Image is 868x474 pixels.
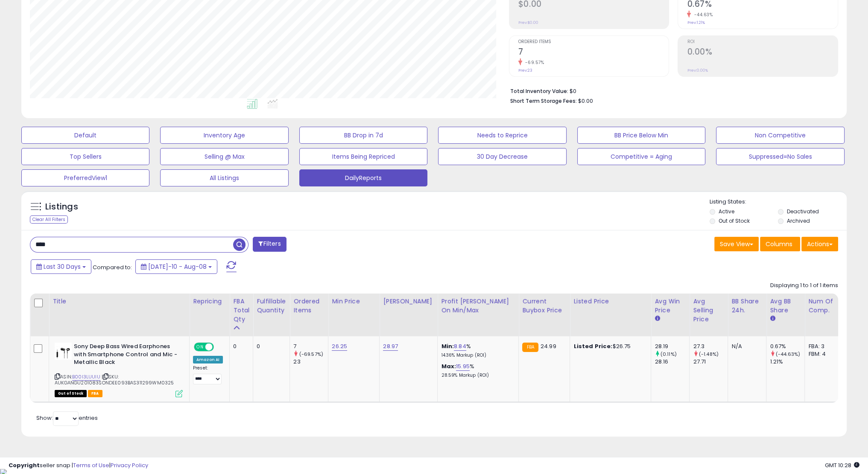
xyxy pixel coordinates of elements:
[710,198,847,206] p: Listing States:
[299,351,323,358] small: (-69.57%)
[441,372,512,378] p: 28.59% Markup (ROI)
[233,343,246,350] div: 0
[760,237,800,251] button: Columns
[9,461,40,469] strong: Copyright
[438,294,519,336] th: The percentage added to the cost of goods (COGS) that forms the calculator for Min & Max prices.
[655,358,689,366] div: 28.16
[578,97,593,105] span: $0.00
[45,201,78,213] h5: Listings
[655,297,686,315] div: Avg Win Price
[44,262,81,271] span: Last 30 Days
[808,343,836,350] div: FBA: 3
[55,343,72,360] img: 31XPoL0pF9L._SL40_.jpg
[808,297,839,315] div: Num of Comp.
[438,127,566,144] button: Needs to Reprice
[21,169,149,186] button: PreferredView1
[573,342,612,350] b: Listed Price:
[714,237,759,251] button: Save View
[332,342,347,351] a: 26.25
[36,414,98,422] span: Show: entries
[257,297,286,315] div: Fulfillable Quantity
[383,342,398,351] a: 28.97
[577,148,705,165] button: Competitive = Aging
[522,59,544,66] small: -69.57%
[518,20,538,25] small: Prev: $0.00
[233,297,249,324] div: FBA Total Qty
[808,350,836,358] div: FBM: 4
[73,461,109,469] a: Terms of Use
[9,462,148,470] div: seller snap | |
[253,237,286,252] button: Filters
[541,342,556,350] span: 24.99
[518,68,532,73] small: Prev: 23
[655,343,689,350] div: 28.19
[160,169,288,186] button: All Listings
[55,390,87,397] span: All listings that are currently out of stock and unavailable for purchase on Amazon
[522,297,566,315] div: Current Buybox Price
[770,343,804,350] div: 0.67%
[55,343,183,396] div: ASIN:
[770,358,804,366] div: 1.21%
[687,47,838,58] h2: 0.00%
[660,351,677,358] small: (0.11%)
[53,297,186,306] div: Title
[74,343,178,369] b: Sony Deep Bass Wired Earphones with Smartphone Control and Mic - Metallic Black
[699,351,719,358] small: (-1.48%)
[687,68,707,73] small: Prev: 0.00%
[716,127,844,144] button: Non Competitive
[332,297,376,306] div: Min Price
[766,240,792,248] span: Columns
[441,363,512,378] div: %
[193,297,226,306] div: Repricing
[573,297,647,306] div: Listed Price
[801,237,838,251] button: Actions
[687,20,704,25] small: Prev: 1.21%
[456,362,470,371] a: 15.95
[510,87,568,95] b: Total Inventory Value:
[299,148,427,165] button: Items Being Repriced
[193,365,223,384] div: Preset:
[213,343,226,351] span: OFF
[21,127,149,144] button: Default
[693,297,724,324] div: Avg Selling Price
[787,208,819,215] label: Deactivated
[111,461,148,469] a: Privacy Policy
[655,315,660,323] small: Avg Win Price.
[731,297,763,315] div: BB Share 24h.
[293,358,328,366] div: 23
[719,217,750,224] label: Out of Stock
[510,97,577,105] b: Short Term Storage Fees:
[72,373,100,381] a: B00I3LUUIU
[441,297,515,315] div: Profit [PERSON_NAME] on Min/Max
[577,127,705,144] button: BB Price Below Min
[88,390,102,397] span: FBA
[687,40,838,44] span: ROI
[770,315,775,323] small: Avg BB Share.
[160,127,288,144] button: Inventory Age
[441,352,512,358] p: 14.36% Markup (ROI)
[193,356,223,363] div: Amazon AI
[693,343,728,350] div: 27.3
[31,259,91,274] button: Last 30 Days
[299,169,427,186] button: DailyReports
[518,40,669,44] span: Ordered Items
[148,262,207,271] span: [DATE]-10 - Aug-08
[825,461,859,469] span: 2025-09-8 10:28 GMT
[731,343,760,350] div: N/A
[441,342,454,350] b: Min:
[693,358,728,366] div: 27.71
[522,343,538,352] small: FBA
[573,343,644,350] div: $26.75
[691,12,713,18] small: -44.63%
[770,282,838,290] div: Displaying 1 to 1 of 1 items
[716,148,844,165] button: Suppressed=No Sales
[93,263,132,271] span: Compared to:
[383,297,434,306] div: [PERSON_NAME]
[293,343,328,350] div: 7
[770,297,801,315] div: Avg BB Share
[441,343,512,358] div: %
[195,343,205,351] span: ON
[257,343,283,350] div: 0
[438,148,566,165] button: 30 Day Decrease
[21,148,149,165] button: Top Sellers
